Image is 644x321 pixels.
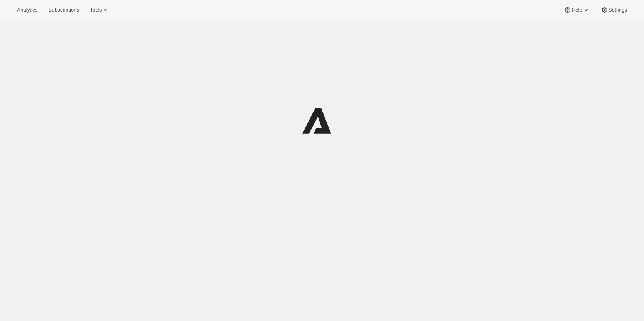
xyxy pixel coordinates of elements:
button: Help [559,5,594,15]
button: Tools [85,5,114,15]
button: Subscriptions [44,5,84,15]
span: Tools [90,7,102,13]
button: Settings [596,5,632,15]
span: Subscriptions [48,7,79,13]
span: Settings [609,7,627,13]
span: Analytics [17,7,37,13]
button: Analytics [12,5,42,15]
span: Help [572,7,582,13]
